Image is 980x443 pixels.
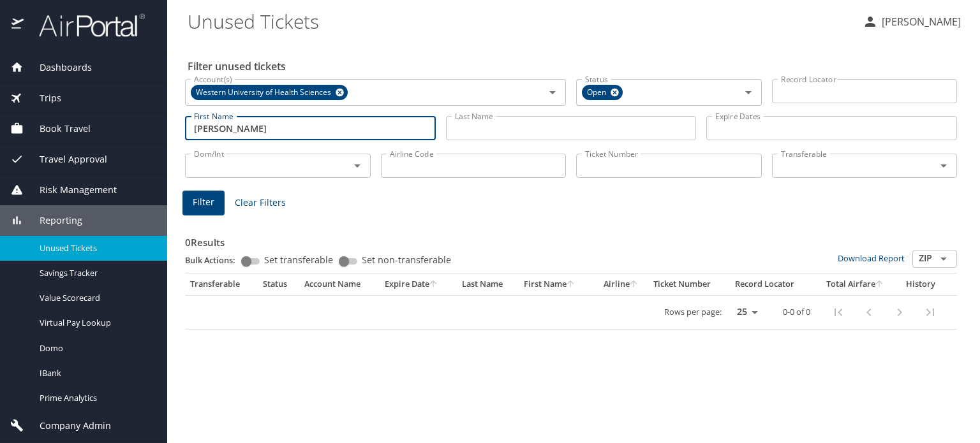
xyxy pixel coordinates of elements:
th: Airline [593,273,648,295]
span: Company Admin [24,419,111,433]
span: Prime Analytics [40,392,152,404]
p: [PERSON_NAME] [878,14,961,29]
button: Open [935,250,953,268]
h1: Unused Tickets [188,1,852,41]
th: Expire Date [380,273,457,295]
th: Account Name [299,273,380,295]
span: Unused Tickets [40,242,152,254]
div: Open [582,85,623,100]
th: Last Name [457,273,519,295]
span: Western University of Health Sciences [191,86,339,99]
button: sort [875,280,884,289]
h2: Filter unused tickets [188,56,960,76]
span: Set non-transferable [362,256,451,265]
button: Open [935,157,953,175]
button: Clear Filters [230,191,291,215]
button: Open [348,157,366,175]
span: Risk Management [24,183,117,197]
img: airportal-logo.png [25,13,145,38]
span: Set transferable [264,256,333,265]
th: Status [258,273,299,295]
button: Filter [182,191,225,215]
span: Book Travel [24,122,91,136]
span: Travel Approval [24,152,107,166]
span: Filter [193,194,214,210]
h3: 0 Results [185,228,957,250]
button: sort [630,280,639,289]
th: First Name [519,273,593,295]
select: rows per page [727,303,762,322]
img: icon-airportal.png [11,13,25,38]
th: Total Airfare [814,273,896,295]
div: Transferable [190,279,253,290]
button: sort [429,280,438,289]
span: Value Scorecard [40,292,152,304]
span: Domo [40,342,152,354]
span: Clear Filters [235,195,286,211]
th: Record Locator [730,273,814,295]
p: 0-0 of 0 [783,308,810,316]
button: Open [544,84,561,101]
span: Virtual Pay Lookup [40,317,152,329]
button: Open [739,84,757,101]
span: Dashboards [24,61,92,75]
p: Bulk Actions: [185,254,246,266]
a: Download Report [838,252,905,264]
th: History [897,273,945,295]
div: Western University of Health Sciences [191,85,348,100]
th: Ticket Number [648,273,730,295]
span: Savings Tracker [40,267,152,279]
span: Reporting [24,214,82,228]
span: Open [582,86,614,99]
span: IBank [40,367,152,379]
table: custom pagination table [185,273,957,330]
button: sort [567,280,575,289]
p: Rows per page: [664,308,722,316]
span: Trips [24,91,61,105]
button: [PERSON_NAME] [857,10,966,33]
